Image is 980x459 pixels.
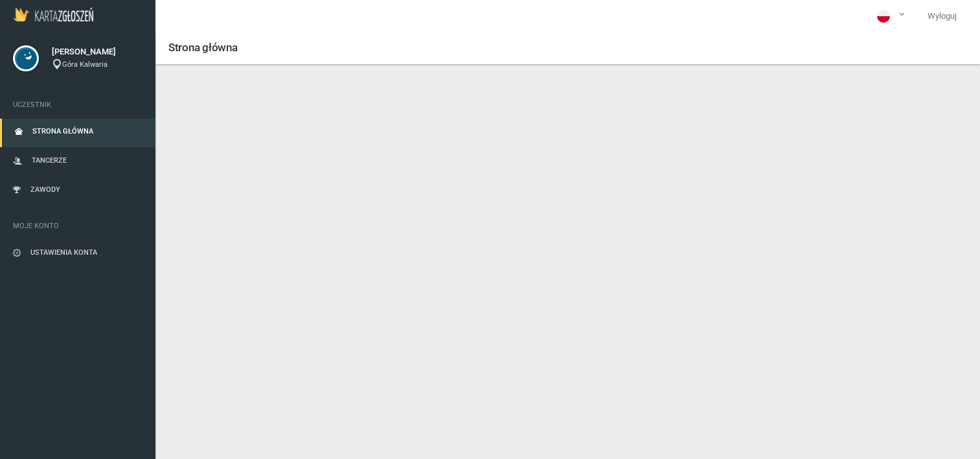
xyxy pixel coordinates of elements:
span: Ustawienia konta [30,248,97,257]
span: [PERSON_NAME] [52,45,142,58]
div: Góra Kalwaria [52,60,142,71]
span: Uczestnik [13,99,142,112]
img: svg [13,45,39,71]
span: Tancerze [32,156,67,165]
img: Logo [13,7,93,21]
span: Moje konto [13,220,142,233]
span: Strona główna [32,127,93,135]
span: Zawody [30,185,60,194]
span: Strona główna [168,41,238,54]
